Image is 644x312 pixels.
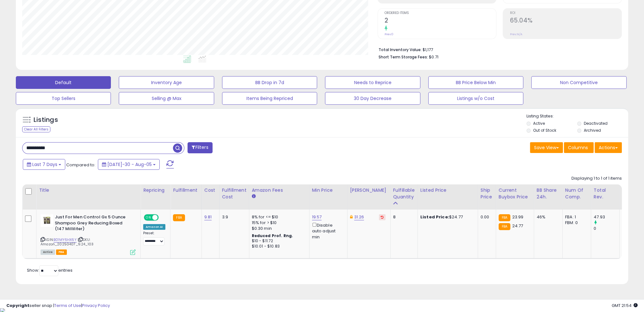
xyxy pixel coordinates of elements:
[252,214,304,220] div: 8% for <= $10
[119,92,214,105] button: Selling @ Max
[428,92,523,105] button: Listings w/o Cost
[82,302,110,309] a: Privacy Policy
[252,226,304,231] div: $0.30 min
[54,302,81,309] a: Terms of Use
[16,76,111,89] button: Default
[354,214,364,220] a: 31.26
[420,187,475,194] div: Listed Price
[612,302,638,309] span: 2025-08-13 21:54 GMT
[499,214,510,221] small: FBA
[350,187,388,194] div: [PERSON_NAME]
[537,187,560,200] div: BB Share 24h.
[66,162,95,168] span: Compared to:
[312,214,322,220] a: 19.57
[222,76,317,89] button: BB Drop in 7d
[325,76,420,89] button: Needs to Reprice
[420,214,473,220] div: $24.77
[107,161,152,168] span: [DATE]-30 - Aug-05
[565,220,586,226] div: FBM: 0
[222,214,244,220] div: 3.9
[393,187,415,200] div: Fulfillable Quantity
[499,187,531,200] div: Current Buybox Price
[22,126,50,132] div: Clear All Filters
[531,76,626,89] button: Non Competitive
[41,214,53,227] img: 41HwjZWlWTS._SL40_.jpg
[429,54,438,60] span: $0.71
[23,159,65,170] button: Last 7 Days
[481,187,493,200] div: Ship Price
[312,187,345,194] div: Min Price
[252,244,304,249] div: $10.01 - $10.83
[173,187,199,194] div: Fulfillment
[56,249,67,255] span: FBA
[204,187,217,194] div: Cost
[594,214,619,220] div: 47.93
[565,214,586,220] div: FBA: 1
[584,121,608,126] label: Deactivated
[530,142,563,153] button: Save View
[385,32,393,36] small: Prev: 0
[512,223,523,229] span: 24.77
[16,92,111,105] button: Top Sellers
[565,187,588,200] div: Num of Comp.
[252,187,307,194] div: Amazon Fees
[571,176,622,182] div: Displaying 1 to 1 of 1 items
[512,214,523,220] span: 23.99
[481,214,491,220] div: 0.00
[568,144,588,151] span: Columns
[39,187,138,194] div: Title
[594,187,617,200] div: Total Rev.
[526,113,628,119] p: Listing States:
[510,17,622,25] h2: 65.04%
[595,142,622,153] button: Actions
[533,128,556,133] label: Out of Stock
[55,214,132,234] b: Just For Men Control Gx 5 Ounce Shampoo Grey Reducing Boxed (147 Milliliter)
[385,11,496,15] span: Ordered Items
[312,222,342,240] div: Disable auto adjust min
[393,214,413,220] div: 8
[537,214,558,220] div: 46%
[188,142,212,153] button: Filters
[420,214,449,220] b: Listed Price:
[222,187,246,200] div: Fulfillment Cost
[41,237,93,247] span: | SKU: Amazon_20250407_9.24_103
[252,194,256,199] small: Amazon Fees.
[119,76,214,89] button: Inventory Age
[6,303,110,309] div: seller snap | |
[204,214,212,220] a: 9.81
[510,11,622,15] span: ROI
[158,215,168,220] span: OFF
[533,121,545,126] label: Active
[6,302,29,309] strong: Copyright
[428,76,523,89] button: BB Price Below Min
[34,116,58,124] h5: Listings
[32,161,57,168] span: Last 7 Days
[252,238,304,244] div: $10 - $11.72
[252,233,293,238] b: Reduced Prof. Rng.
[144,215,152,220] span: ON
[252,220,304,226] div: 15% for > $10
[584,128,601,133] label: Archived
[54,237,77,242] a: B01MY6HX6Y
[499,223,510,230] small: FBA
[41,214,136,254] div: ASIN:
[379,54,428,60] b: Short Term Storage Fees:
[41,249,55,255] span: All listings currently available for purchase on Amazon
[564,142,594,153] button: Columns
[510,32,522,36] small: Prev: N/A
[143,231,165,245] div: Preset:
[143,224,165,230] div: Amazon AI
[385,17,496,25] h2: 2
[173,214,185,221] small: FBA
[222,92,317,105] button: Items Being Repriced
[325,92,420,105] button: 30 Day Decrease
[98,159,160,170] button: [DATE]-30 - Aug-05
[379,45,617,53] li: $1,177
[379,47,422,52] b: Total Inventory Value:
[594,226,619,231] div: 0
[27,267,73,273] span: Show: entries
[143,187,168,194] div: Repricing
